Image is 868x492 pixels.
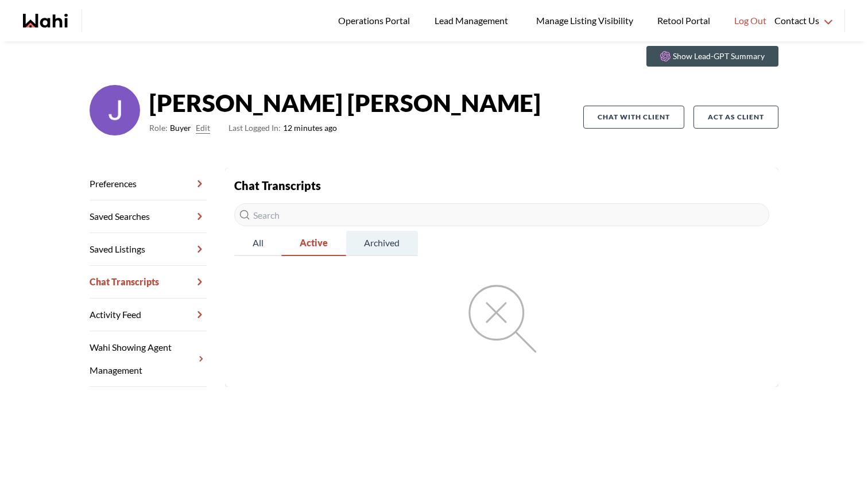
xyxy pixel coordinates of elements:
[196,121,210,135] button: Edit
[23,14,68,28] a: Wahi homepage
[657,13,714,28] span: Retool Portal
[234,231,281,255] span: All
[228,121,337,135] span: 12 minutes ago
[583,106,684,129] button: Chat with client
[234,203,769,226] input: Search
[90,85,140,135] img: ACg8ocJVMRavP_gMXnQ2A0x0B7hh7c3G0mJ97FL7bXh6h_LI21QmWA8=s96-c
[693,106,778,129] button: Act as Client
[234,231,281,256] button: All
[90,266,207,299] a: Chat Transcripts
[90,200,207,233] a: Saved Searches
[170,121,191,135] span: Buyer
[90,331,207,387] a: Wahi Showing Agent Management
[281,231,346,255] span: Active
[338,13,414,28] span: Operations Portal
[281,231,346,256] button: Active
[90,233,207,266] a: Saved Listings
[533,13,637,28] span: Manage Listing Visibility
[346,231,418,255] span: Archived
[734,13,766,28] span: Log Out
[149,86,541,120] strong: [PERSON_NAME] [PERSON_NAME]
[90,168,207,200] a: Preferences
[90,299,207,331] a: Activity Feed
[234,179,321,192] strong: Chat Transcripts
[646,46,778,67] button: Show Lead-GPT Summary
[346,231,418,256] button: Archived
[435,13,512,28] span: Lead Management
[149,121,168,135] span: Role:
[228,123,281,133] span: Last Logged In:
[673,51,765,62] p: Show Lead-GPT Summary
